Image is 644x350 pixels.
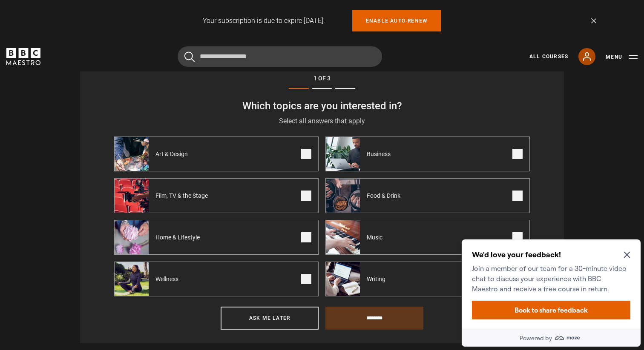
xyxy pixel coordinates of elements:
[14,27,169,58] p: Join a member of our team for a 30-minute video chat to discuss your experience with BBC Maestro ...
[184,51,195,62] button: Submit the search query
[360,275,396,283] span: Writing
[203,16,325,26] p: Your subscription is due to expire [DATE].
[6,48,40,65] svg: BBC Maestro
[360,150,401,158] span: Business
[114,74,530,83] p: 1 of 3
[360,233,393,242] span: Music
[149,150,198,158] span: Art & Design
[114,116,530,126] p: Select all answers that apply
[221,307,319,330] button: Ask me later
[149,275,189,283] span: Wellness
[114,99,530,113] h3: Which topics are you interested in?
[149,233,210,242] span: Home & Lifestyle
[14,65,172,83] button: Book to share feedback
[14,14,169,24] h2: We'd love your feedback!
[3,94,182,111] a: Powered by maze
[606,53,638,61] button: Toggle navigation
[165,15,172,22] button: Close Maze Prompt
[3,3,182,111] div: Optional study invitation
[178,46,382,67] input: Search
[149,191,218,200] span: Film, TV & the Stage
[529,53,568,60] a: All Courses
[360,191,411,200] span: Food & Drink
[352,10,441,31] a: Enable auto-renew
